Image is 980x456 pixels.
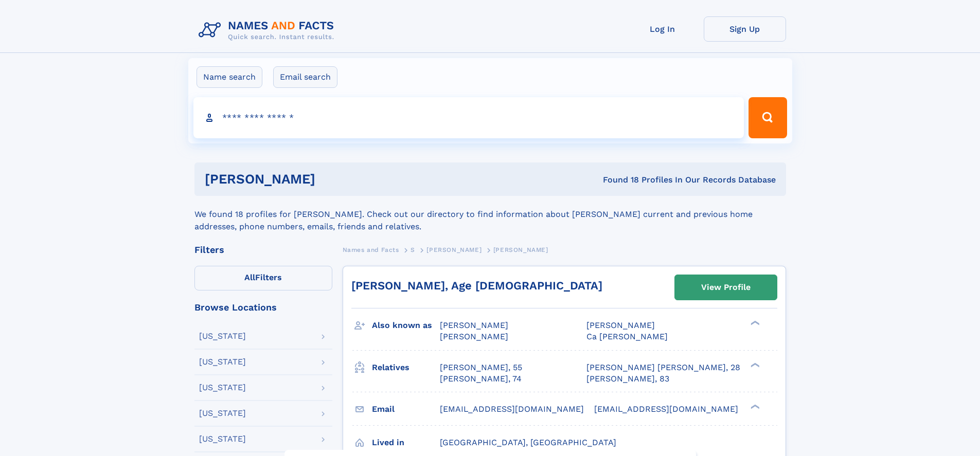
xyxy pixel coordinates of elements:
span: [GEOGRAPHIC_DATA], [GEOGRAPHIC_DATA] [440,437,616,447]
span: [PERSON_NAME] [440,332,508,341]
div: View Profile [701,276,751,299]
div: We found 18 profiles for [PERSON_NAME]. Check out our directory to find information about [PERSON... [194,196,786,233]
span: Ca [PERSON_NAME] [586,332,668,341]
span: All [244,272,255,282]
a: [PERSON_NAME], 74 [440,373,522,385]
a: [PERSON_NAME] [PERSON_NAME], 28 [586,362,740,373]
div: [US_STATE] [199,435,246,443]
a: [PERSON_NAME], 83 [586,373,669,385]
div: [US_STATE] [199,332,246,340]
label: Filters [194,266,332,290]
span: [EMAIL_ADDRESS][DOMAIN_NAME] [440,404,584,414]
img: Logo Names and Facts [194,16,343,44]
span: [PERSON_NAME] [440,320,508,330]
a: S [411,243,415,256]
label: Name search [197,66,262,88]
div: Browse Locations [194,303,332,312]
a: Log In [621,16,704,42]
div: ❯ [748,403,760,410]
span: [PERSON_NAME] [426,246,482,253]
a: [PERSON_NAME], 55 [440,362,522,373]
span: [EMAIL_ADDRESS][DOMAIN_NAME] [594,404,738,414]
a: View Profile [675,275,777,300]
h3: Also known as [372,317,440,334]
h3: Email [372,400,440,418]
a: Sign Up [704,16,786,42]
a: Names and Facts [343,243,399,256]
h3: Lived in [372,434,440,451]
h3: Relatives [372,359,440,376]
a: [PERSON_NAME] [426,243,482,256]
span: S [411,246,415,253]
div: [US_STATE] [199,358,246,366]
span: [PERSON_NAME] [493,246,548,253]
label: Email search [273,66,337,88]
div: [US_STATE] [199,409,246,417]
div: Filters [194,245,332,254]
div: ❯ [748,361,760,368]
button: Search Button [749,97,787,138]
a: [PERSON_NAME], Age [DEMOGRAPHIC_DATA] [351,279,602,292]
h1: [PERSON_NAME] [205,173,459,186]
span: [PERSON_NAME] [586,320,655,330]
div: Found 18 Profiles In Our Records Database [459,174,776,186]
div: [US_STATE] [199,384,246,392]
input: search input [193,97,744,138]
div: ❯ [748,320,760,326]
